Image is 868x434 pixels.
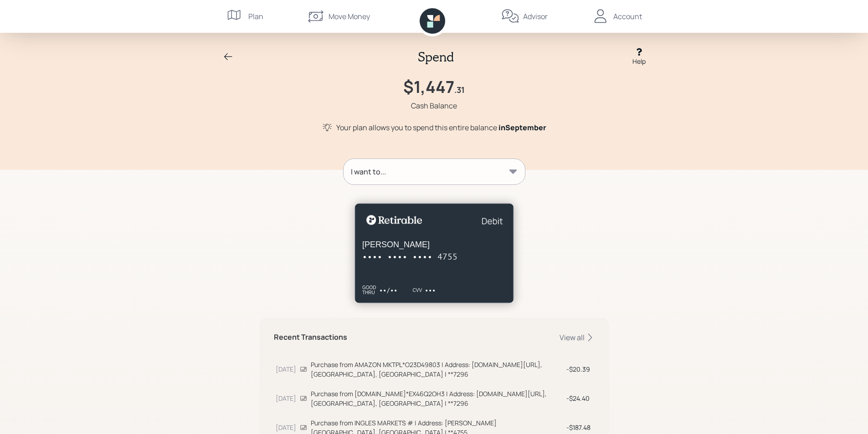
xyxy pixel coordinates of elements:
div: Help [632,56,646,66]
h4: .31 [454,85,465,95]
div: Purchase from [DOMAIN_NAME]*EX46Q2OH3 | Address: [DOMAIN_NAME][URL], [GEOGRAPHIC_DATA], [GEOGRAPH... [311,389,563,408]
div: Advisor [523,11,548,22]
div: [DATE] [276,393,296,403]
span: in September [498,123,546,133]
div: Account [613,11,642,22]
div: $187.48 [566,423,593,432]
div: Move Money [329,11,370,22]
div: $24.40 [566,393,593,403]
div: View all [560,332,595,342]
div: $20.39 [566,364,593,374]
h2: Spend [418,49,454,65]
div: I want to... [351,166,386,177]
h5: Recent Transactions [274,333,347,342]
div: Cash Balance [411,100,457,111]
div: Purchase from AMAZON MKTPL*O23D49803 | Address: [DOMAIN_NAME][URL], [GEOGRAPHIC_DATA], [GEOGRAPHI... [311,360,563,379]
div: [DATE] [276,423,296,432]
div: Your plan allows you to spend this entire balance [336,122,546,133]
div: [DATE] [276,364,296,374]
h1: $1,447 [403,77,454,97]
div: Plan [248,11,263,22]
